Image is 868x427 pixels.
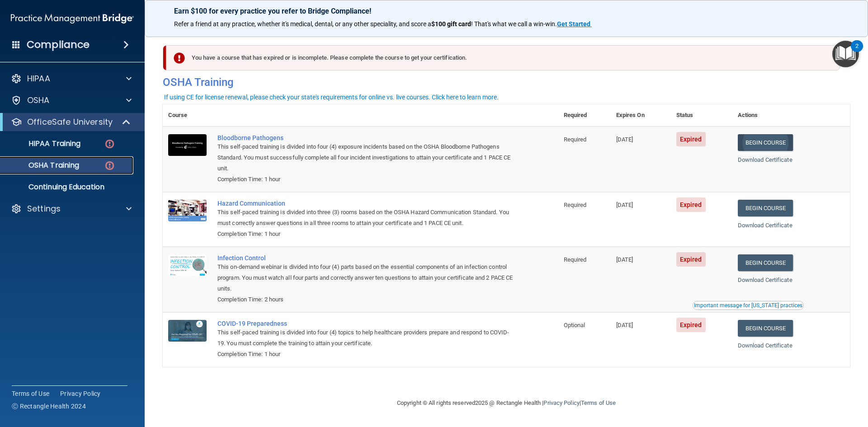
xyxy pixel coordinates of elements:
[616,322,633,328] span: [DATE]
[164,94,499,100] div: If using CE for license renewal, please check your state's requirements for online vs. live cours...
[738,222,793,229] a: Download Certificate
[12,389,49,398] a: Terms of Use
[694,303,802,308] div: Important message for [US_STATE] practices
[738,200,793,216] a: Begin Course
[217,200,513,207] a: Hazard Communication
[738,342,793,349] a: Download Certificate
[676,132,706,146] span: Expired
[27,95,50,106] p: OSHA
[12,402,86,411] span: Ⓒ Rectangle Health 2024
[217,294,513,305] div: Completion Time: 2 hours
[27,38,90,51] h4: Compliance
[671,104,732,127] th: Status
[217,134,513,141] a: Bloodborne Pathogens
[11,9,134,28] img: PMB logo
[738,277,793,283] a: Download Certificate
[217,349,513,360] div: Completion Time: 1 hour
[616,256,633,263] span: [DATE]
[676,197,706,212] span: Expired
[11,95,132,106] a: OSHA
[217,327,513,349] div: This self-paced training is divided into four (4) topics to help healthcare providers prepare and...
[564,202,587,208] span: Required
[166,45,840,70] div: You have a course that has expired or is incomplete. Please complete the course to get your certi...
[163,104,212,127] th: Course
[11,117,131,127] a: OfficeSafe University
[738,254,793,271] a: Begin Course
[543,399,579,406] a: Privacy Policy
[217,174,513,185] div: Completion Time: 1 hour
[217,141,513,174] div: This self-paced training is divided into four (4) exposure incidents based on the OSHA Bloodborne...
[174,7,839,15] p: Earn $100 for every practice you refer to Bridge Compliance!
[217,254,513,262] a: Infection Control
[27,203,61,214] p: Settings
[564,256,587,263] span: Required
[855,46,859,58] div: 2
[676,318,706,332] span: Expired
[6,139,80,148] p: HIPAA Training
[616,136,633,143] span: [DATE]
[27,117,113,127] p: OfficeSafe University
[738,156,793,163] a: Download Certificate
[104,138,115,150] img: danger-circle.6113f641.png
[832,41,859,67] button: Open Resource Center, 2 new notifications
[174,52,185,64] img: exclamation-circle-solid-danger.72ef9ffc.png
[163,76,850,89] h4: OSHA Training
[11,203,132,214] a: Settings
[341,389,671,418] div: Copyright © All rights reserved 2025 @ Rectangle Health | |
[611,104,671,127] th: Expires On
[676,252,706,267] span: Expired
[557,20,590,28] strong: Get Started
[557,20,592,28] a: Get Started
[11,73,132,84] a: HIPAA
[581,399,616,406] a: Terms of Use
[104,160,115,171] img: danger-circle.6113f641.png
[163,93,500,102] button: If using CE for license renewal, please check your state's requirements for online vs. live cours...
[6,161,79,170] p: OSHA Training
[738,134,793,151] a: Begin Course
[217,262,513,294] div: This on-demand webinar is divided into four (4) parts based on the essential components of an inf...
[60,389,101,398] a: Privacy Policy
[174,20,431,28] span: Refer a friend at any practice, whether it's medical, dental, or any other speciality, and score a
[732,104,850,127] th: Actions
[693,301,804,310] button: Read this if you are a dental practitioner in the state of CA
[27,73,50,84] p: HIPAA
[616,202,633,208] span: [DATE]
[564,136,587,143] span: Required
[558,104,611,127] th: Required
[6,183,129,192] p: Continuing Education
[217,320,513,327] a: COVID-19 Preparedness
[217,229,513,239] div: Completion Time: 1 hour
[217,207,513,229] div: This self-paced training is divided into three (3) rooms based on the OSHA Hazard Communication S...
[564,322,585,328] span: Optional
[431,20,471,28] strong: $100 gift card
[738,320,793,337] a: Begin Course
[471,20,557,28] span: ! That's what we call a win-win.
